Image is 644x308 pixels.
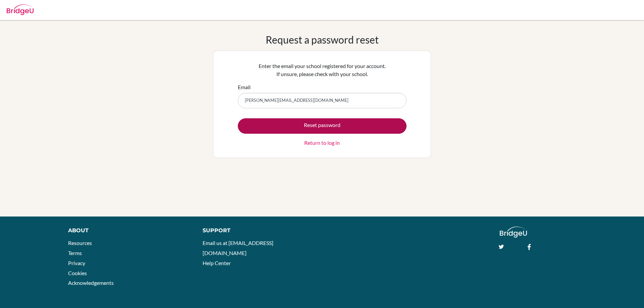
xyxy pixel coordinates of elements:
a: Cookies [68,270,87,276]
img: Bridge-U [7,4,34,15]
a: Acknowledgements [68,280,114,286]
h1: Request a password reset [266,34,379,46]
div: About [68,227,187,235]
a: Terms [68,250,82,256]
label: Email [238,83,251,91]
a: Help Center [203,260,231,266]
a: Email us at [EMAIL_ADDRESS][DOMAIN_NAME] [203,240,273,256]
a: Resources [68,240,92,246]
a: Privacy [68,260,85,266]
button: Reset password [238,118,407,134]
p: Enter the email your school registered for your account. If unsure, please check with your school. [238,62,407,78]
a: Return to log in [304,139,340,147]
div: Support [203,227,314,235]
img: logo_white@2x-f4f0deed5e89b7ecb1c2cc34c3e3d731f90f0f143d5ea2071677605dd97b5244.png [500,227,527,238]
